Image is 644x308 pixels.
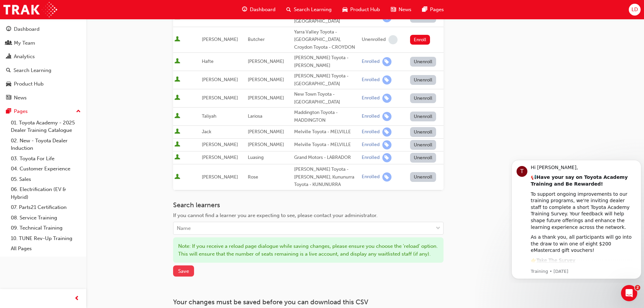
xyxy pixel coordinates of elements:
span: Dashboard [250,6,276,14]
div: Analytics [14,53,35,61]
a: Analytics [3,50,84,63]
div: Name [177,224,191,232]
h3: Search learners [173,201,444,209]
span: pages-icon [6,109,11,115]
div: Unenrolled [362,37,386,43]
span: learningRecordVerb_ENROLL-icon [382,140,391,149]
div: Enrolled [362,77,380,83]
div: Pages [14,108,28,115]
button: Save [173,265,194,277]
span: Black [248,15,259,20]
span: User is active [174,95,180,101]
span: prev-icon [74,294,79,303]
span: [PERSON_NAME] [202,95,238,101]
span: pages-icon [422,5,427,14]
div: Enrolled [362,129,380,135]
button: Unenroll [410,127,436,137]
span: Luasing [248,155,264,160]
button: Unenroll [410,75,436,85]
div: News [14,94,27,102]
button: Enroll [410,35,430,45]
span: [PERSON_NAME] [202,77,238,82]
button: DashboardMy TeamAnalyticsSearch LearningProduct HubNews [3,22,84,105]
span: learningRecordVerb_ENROLL-icon [382,127,391,137]
div: Enrolled [362,155,380,161]
a: car-iconProduct Hub [337,3,385,17]
span: Product Hub [350,6,380,14]
span: User is active [174,141,180,148]
span: people-icon [6,40,11,46]
span: down-icon [436,224,440,233]
iframe: Intercom live chat [621,285,637,301]
span: news-icon [391,5,396,14]
span: Hafte [202,58,214,64]
span: 2 [635,285,640,290]
span: learningRecordVerb_ENROLL-icon [382,153,391,162]
button: Unenroll [410,172,436,182]
span: LD [631,6,638,14]
span: chart-icon [6,54,11,60]
div: Search Learning [14,67,51,74]
a: 08. Service Training [8,213,84,223]
div: Dashboard [14,25,40,33]
span: up-icon [76,107,81,116]
a: All Pages [8,243,84,254]
iframe: Intercom notifications message [509,154,644,283]
span: [PERSON_NAME] [248,95,284,101]
span: [PERSON_NAME] [202,37,238,42]
a: 04. Customer Experience [8,164,84,174]
span: User is active [174,76,180,83]
a: 09. Technical Training [8,223,84,233]
span: Pages [430,6,444,14]
span: User is active [174,36,180,43]
img: Trak [3,2,57,17]
div: Enrolled [362,58,380,65]
span: [PERSON_NAME] [202,174,238,180]
a: 06. Electrification (EV & Hybrid) [8,184,84,202]
span: [PERSON_NAME] [248,58,284,64]
span: Jack [202,129,211,135]
span: User is active [174,113,180,120]
span: News [399,6,411,14]
span: [PERSON_NAME] [202,142,238,147]
div: My Team [14,39,35,47]
span: search-icon [286,5,291,14]
h3: Your changes must be saved before you can download this CSV [173,298,444,306]
span: learningRecordVerb_ENROLL-icon [382,75,391,85]
div: Melville Toyota - MELVILLE [294,128,359,136]
button: LD [629,4,641,16]
div: Maddington Toyota - MADDINGTON [294,109,359,124]
span: Save [178,268,189,274]
a: search-iconSearch Learning [281,3,337,17]
span: news-icon [6,95,11,101]
button: Pages [3,105,84,118]
a: 05. Sales [8,174,84,185]
button: Unenroll [410,140,436,150]
button: Unenroll [410,153,436,163]
a: 02. New - Toyota Dealer Induction [8,136,84,153]
button: Unenroll [410,93,436,103]
div: Enrolled [362,142,380,148]
a: guage-iconDashboard [237,3,281,17]
span: Search Learning [294,6,332,14]
a: News [3,92,84,104]
span: Lariosa [248,113,262,119]
div: Enrolled [362,95,380,101]
span: If you cannot find a learner you are expecting to see, please contact your administrator. [173,212,378,218]
span: Taliyah [202,113,216,119]
span: [PERSON_NAME] [248,77,284,82]
a: Dashboard [3,23,84,35]
span: User is active [174,14,180,21]
span: [PERSON_NAME] [202,15,238,20]
span: User is active [174,128,180,135]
